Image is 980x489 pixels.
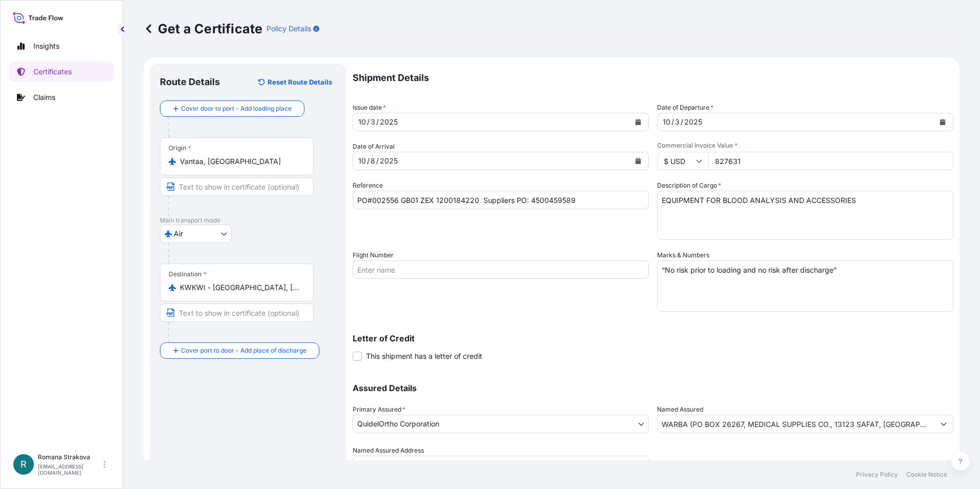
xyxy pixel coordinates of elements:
div: Origin [169,144,191,152]
p: Route Details [160,76,220,88]
div: / [376,116,379,128]
div: / [367,116,370,128]
p: Claims [33,92,55,103]
span: Commercial Invoice Value [657,141,953,150]
a: Insights [9,36,114,56]
p: [EMAIL_ADDRESS][DOMAIN_NAME] [38,463,101,476]
div: / [671,116,674,128]
button: Calendar [934,114,951,130]
input: Text to appear on certificate [160,303,314,322]
span: Date of Departure [657,103,713,113]
p: Insights [33,41,59,51]
button: Show suggestions [934,415,953,433]
div: month, [357,116,367,128]
div: / [376,155,379,167]
span: QuidelOrtho Corporation [357,419,439,429]
label: Reference [353,180,383,191]
button: Cover door to port - Add loading place [160,100,304,117]
span: R [21,459,27,470]
div: / [681,116,683,128]
label: Description of Cargo [657,180,721,191]
a: Cookie Notice [906,471,947,479]
div: year, [379,116,399,128]
div: Destination [169,270,207,278]
button: Select transport [160,225,232,243]
span: Primary Assured [353,404,405,415]
label: Named Assured [657,404,703,415]
button: Reset Route Details [253,74,336,90]
p: Get a Certificate [144,21,262,37]
input: Enter amount [708,152,953,170]
div: day, [370,116,376,128]
span: This shipment has a letter of credit [366,351,482,361]
span: Issue date [353,103,386,113]
input: Assured Name [658,415,934,433]
p: Certificates [33,67,72,77]
p: Assured Details [353,384,953,392]
p: Letter of Credit [353,334,953,342]
input: Destination [180,282,301,293]
input: Text to appear on certificate [160,177,314,196]
div: year, [683,116,703,128]
p: Romana Strakova [38,453,101,461]
input: Origin [180,156,301,167]
div: day, [370,155,376,167]
button: Calendar [630,153,646,169]
p: Main transport mode [160,216,336,225]
p: Policy Details [267,24,311,34]
a: Privacy Policy [856,471,898,479]
p: Reset Route Details [268,77,332,87]
span: Date of Arrival [353,141,395,152]
button: QuidelOrtho Corporation [353,415,649,433]
div: year, [379,155,399,167]
div: month, [662,116,671,128]
p: Shipment Details [353,64,953,92]
label: Named Assured Address [353,445,424,456]
span: Cover door to port - Add loading place [181,104,292,114]
a: Certificates [9,62,114,82]
div: day, [674,116,681,128]
span: Air [174,229,183,239]
span: Cover port to door - Add place of discharge [181,345,307,356]
button: Cover port to door - Add place of discharge [160,342,319,359]
a: Claims [9,87,114,108]
button: Calendar [630,114,646,130]
input: Enter booking reference [353,191,649,209]
input: Enter name [353,260,649,279]
label: Marks & Numbers [657,250,709,260]
div: month, [357,155,367,167]
div: / [367,155,370,167]
label: Flight Number [353,250,394,260]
